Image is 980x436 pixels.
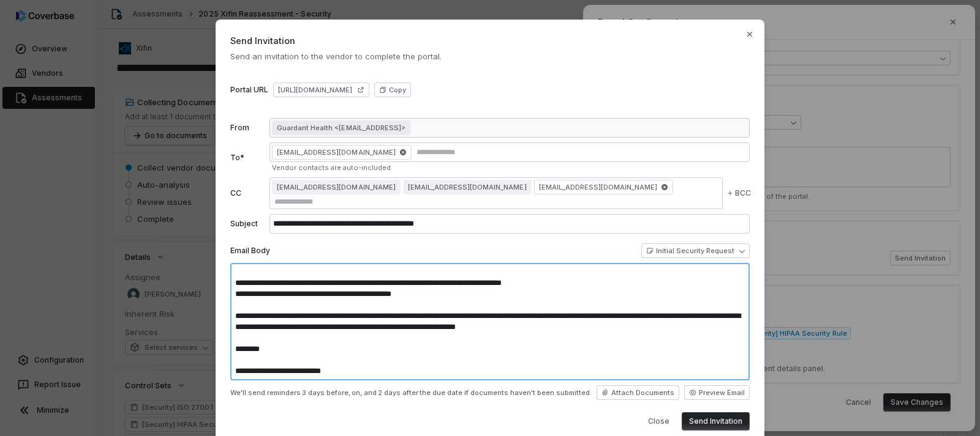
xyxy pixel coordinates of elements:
span: [EMAIL_ADDRESS][DOMAIN_NAME] [272,145,412,160]
button: Preview Email [684,385,750,400]
span: Guardant Health <[EMAIL_ADDRESS]> [277,123,405,133]
label: CC [230,188,265,198]
button: BCC [724,179,753,207]
button: Attach Documents [597,385,679,400]
span: 2 days after [378,388,418,397]
label: Email Body [230,246,270,256]
button: Close [641,412,677,430]
a: [URL][DOMAIN_NAME] [273,83,369,97]
span: Attach Documents [611,388,674,397]
span: Send Invitation [230,34,750,47]
span: Send an invitation to the vendor to complete the portal. [230,51,750,62]
span: 3 days before, [302,388,350,397]
span: on, and [352,388,377,397]
button: Send Invitation [682,412,750,430]
label: Portal URL [230,85,268,95]
span: [EMAIL_ADDRESS][DOMAIN_NAME] [534,180,674,194]
span: [EMAIL_ADDRESS][DOMAIN_NAME] [408,182,527,192]
label: Subject [230,219,265,229]
button: Copy [374,83,411,97]
span: [EMAIL_ADDRESS][DOMAIN_NAME] [277,182,396,192]
label: From [230,123,265,133]
div: Vendor contacts are auto-included [272,163,750,172]
span: We'll send reminders [230,388,301,397]
span: the due date if documents haven't been submitted. [420,388,592,397]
